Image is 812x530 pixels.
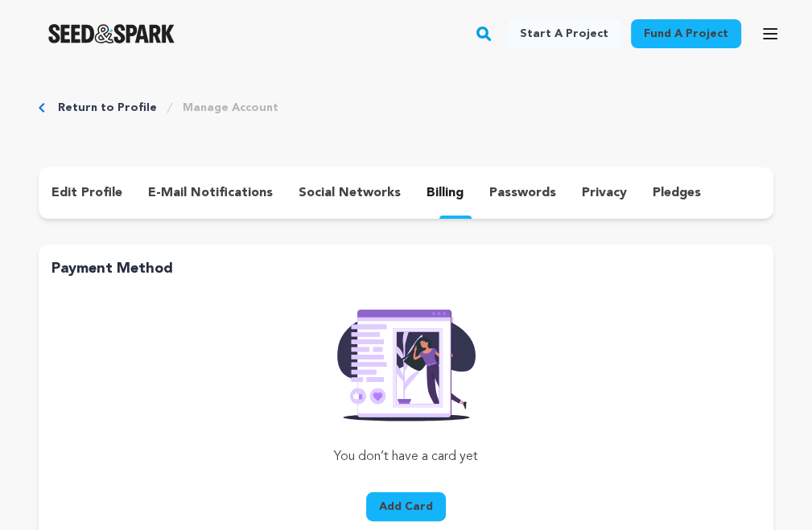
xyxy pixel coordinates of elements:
[569,180,640,206] button: privacy
[582,183,627,203] p: privacy
[427,183,464,203] p: billing
[183,100,278,116] a: Manage Account
[52,183,122,203] p: edit profile
[286,180,414,206] button: social networks
[58,100,157,116] a: Return to Profile
[148,183,273,203] p: e-mail notifications
[324,299,488,421] img: Seed&Spark Rafiki Image
[640,180,714,206] button: pledges
[653,183,701,203] p: pledges
[476,180,569,206] button: passwords
[135,180,286,206] button: e-mail notifications
[39,100,773,116] div: Breadcrumb
[631,19,741,48] a: Fund a project
[48,24,175,43] a: Seed&Spark Homepage
[48,24,175,43] img: Seed&Spark Logo Dark Mode
[414,180,476,206] button: billing
[299,183,401,203] p: social networks
[366,492,446,521] button: Add Card
[507,19,621,48] a: Start a project
[229,447,583,466] p: You don’t have a card yet
[489,183,556,203] p: passwords
[39,180,135,206] button: edit profile
[52,257,760,280] h2: Payment Method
